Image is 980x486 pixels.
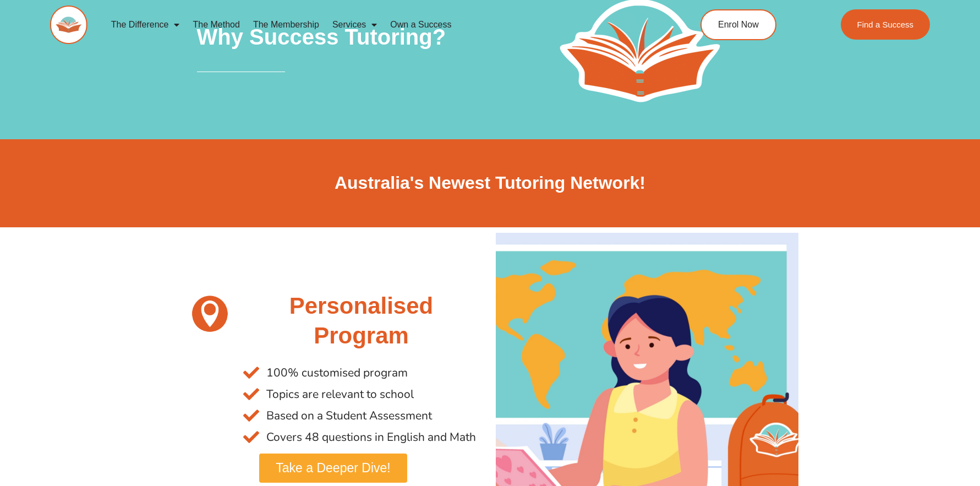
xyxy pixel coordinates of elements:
[718,20,759,29] span: Enrol Now
[841,9,930,40] a: Find a Success
[105,12,650,37] nav: Menu
[186,12,246,37] a: The Method
[105,12,187,37] a: The Difference
[264,427,476,448] span: Covers 48 questions in English and Math
[259,454,407,483] a: Take a Deeper Dive!
[247,12,326,37] a: The Membership
[326,12,384,37] a: Services
[700,9,776,40] a: Enrol Now
[264,362,408,384] span: 100% customised program
[264,384,414,405] span: Topics are relevant to school
[182,172,798,195] h2: Australia's Newest Tutoring Network!
[857,20,914,29] span: Find a Success
[264,405,432,427] span: Based on a Student Assessment
[384,12,458,37] a: Own a Success
[243,291,479,351] h2: Personalised Program
[276,462,390,474] span: Take a Deeper Dive!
